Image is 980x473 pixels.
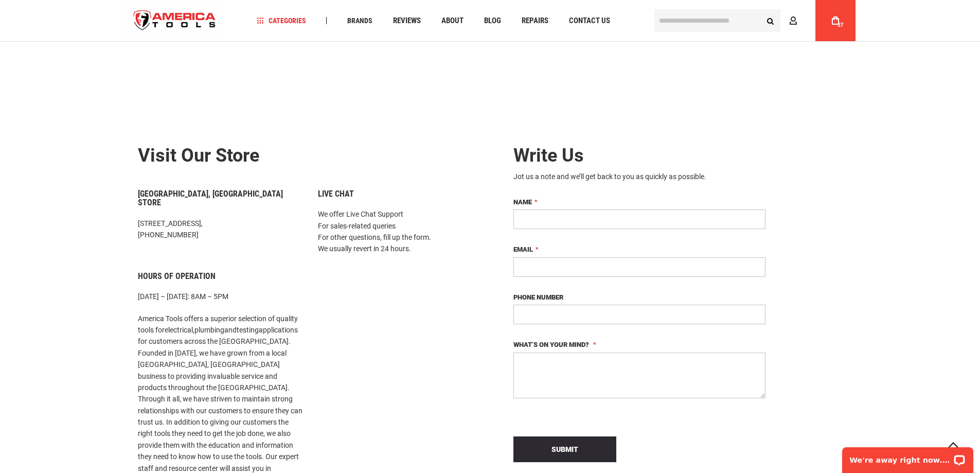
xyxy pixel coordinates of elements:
span: What’s on your mind? [513,341,589,348]
p: [STREET_ADDRESS], [PHONE_NUMBER] [138,218,302,241]
p: We offer Live Chat Support For sales-related queries For other questions, fill up the form. We us... [318,208,483,255]
h2: Visit our store [138,146,483,166]
a: electrical [165,326,193,334]
a: plumbing [194,326,224,334]
div: Jot us a note and we’ll get back to you as quickly as possible. [513,171,765,182]
span: Phone Number [513,293,563,301]
span: Blog [484,17,501,25]
h6: [GEOGRAPHIC_DATA], [GEOGRAPHIC_DATA] Store [138,189,302,207]
span: Repairs [522,17,548,25]
a: Reviews [388,14,425,28]
iframe: LiveChat chat widget [835,441,980,473]
span: About [441,17,464,25]
span: Brands [347,17,372,24]
a: store logo [125,2,225,40]
a: Categories [252,14,311,28]
a: About [437,14,468,28]
span: Submit [551,445,578,453]
button: Submit [513,436,616,462]
a: Brands [343,14,377,28]
span: Name [513,198,532,206]
a: Repairs [517,14,553,28]
span: 27 [838,22,843,28]
h6: Live Chat [318,189,483,199]
img: America Tools [125,2,225,40]
a: Blog [479,14,506,28]
span: Reviews [393,17,421,25]
span: Contact Us [569,17,610,25]
span: Write Us [513,145,584,166]
span: Email [513,246,533,253]
button: Search [761,11,780,30]
span: Categories [257,17,306,24]
a: Contact Us [564,14,615,28]
h6: Hours of Operation [138,272,302,281]
p: [DATE] – [DATE]: 8AM – 5PM [138,291,302,302]
a: testing [237,326,259,334]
